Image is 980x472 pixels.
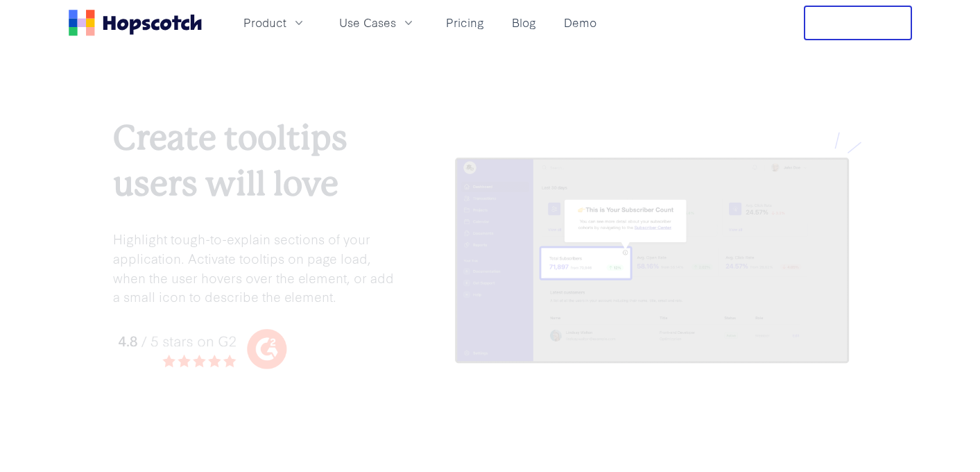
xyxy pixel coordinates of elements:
a: Pricing [440,11,490,34]
a: Blog [506,11,542,34]
p: Highlight tough-to-explain sections of your application. Activate tooltips on page load, when the... [113,229,402,307]
a: Demo [558,11,602,34]
span: Use Cases [339,14,396,31]
button: Product [235,11,314,34]
span: Product [243,14,286,31]
button: Free Trial [804,6,912,40]
img: hopscotch g2 [113,323,402,375]
a: Home [69,10,202,36]
img: tooltips for your application [446,132,868,375]
h1: Create tooltips users will love [113,115,402,207]
button: Use Cases [331,11,424,34]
